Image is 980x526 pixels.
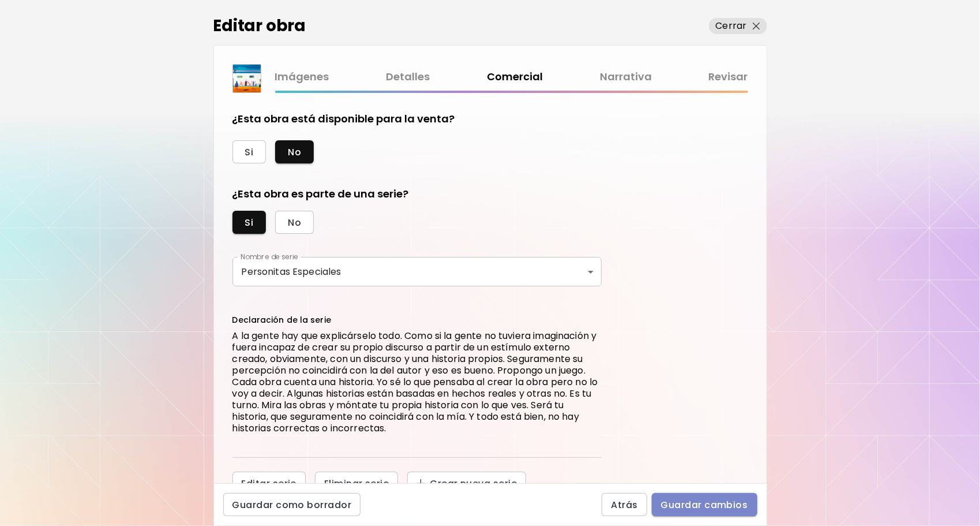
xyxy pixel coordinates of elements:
img: + [416,479,425,488]
button: No [275,211,314,234]
button: +Crear nueva serie [407,472,526,495]
span: Guardar cambios [661,499,748,511]
div: Personitas Especiales [232,257,602,286]
span: Si [245,146,254,158]
button: Atrás [602,493,647,516]
span: Editar serie [242,477,297,490]
button: Guardar como borrador [223,493,361,516]
p: A la gente hay que explicárselo todo. Como si la gente no tuviera imaginación y fuera incapaz de ... [232,330,602,434]
span: Guardar como borrador [232,499,352,511]
h5: ¿Esta obra es parte de una serie? [232,186,602,202]
button: Eliminar serie [315,472,398,495]
h6: Declaración de la serie [232,314,602,326]
button: Guardar cambios [652,493,757,516]
span: Eliminar serie [324,477,389,490]
h5: ¿Esta obra está disponible para la venta? [232,111,455,126]
button: Editar serie [232,472,306,495]
button: Si [232,211,266,234]
a: Detalles [386,69,430,85]
span: No [288,217,301,229]
a: Narrativa [600,69,652,85]
a: Revisar [709,69,748,85]
a: Imágenes [275,69,329,85]
img: thumbnail [233,65,261,92]
button: Si [232,140,266,163]
span: Si [245,217,254,229]
span: Crear nueva serie [416,477,517,490]
span: No [288,146,301,158]
p: Personitas Especiales [242,266,592,277]
span: Atrás [611,499,637,511]
button: No [275,140,314,163]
